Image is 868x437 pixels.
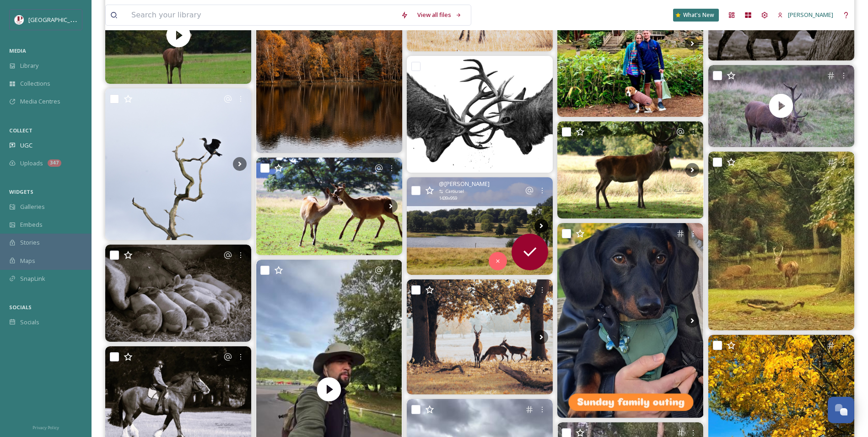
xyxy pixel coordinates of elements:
[105,245,251,342] img: Cute little piglets 🐖 🐷 🐽 tattonpark tattonparkfarm #tattonpark #tattonparkfarm #piglets #pigs #n...
[9,188,33,195] span: WIDGETS
[20,238,40,247] span: Stories
[256,158,402,255] img: Deer are so cute 😍 🦌 📸 tattonpark #deer #deerphotography #deerphotographer #naturephotographer #n...
[708,65,854,147] img: thumbnail
[20,159,43,168] span: Uploads
[407,279,553,395] img: Red Deer rutting season is under way👀🦌 This morning I took an autumn walk around tattonpark to ex...
[20,274,45,283] span: SnapLink
[407,56,553,173] img: Battle of the antlers 🦌💥🦌 These stags were fighting for dominance during the rut showing a powerf...
[32,425,59,431] span: Privacy Policy
[9,127,32,134] span: COLLECT
[446,188,464,195] span: Carousel
[773,6,838,24] a: [PERSON_NAME]
[48,159,61,167] div: 347
[439,180,490,188] span: @ [PERSON_NAME]
[407,177,553,275] img: Tatton Park 🌳 📸 tattonpark #tattonpark #Knutsford #Cheshire #naturephotographer #naturephotograph...
[20,79,50,88] span: Collections
[788,11,833,19] span: [PERSON_NAME]
[673,9,719,22] a: What's New
[708,152,854,330] img: Through the veil Of shade and rain, almost rendering the further hind invisible. Well camouflaged...
[105,88,251,240] img: Assessing his land. This Cormorant was looking elegant as he scouted across the vast Tatton Park ...
[9,47,26,54] span: MEDIA
[20,141,32,150] span: UGC
[20,318,39,327] span: Socials
[828,397,854,423] button: Open Chat
[557,223,703,418] img: So we all got dressed up and went out to Knutsford for a Sunday walkies!! There was major deer 💩 ...
[708,65,854,147] video: Now, this is the real sound of autumn. This Red Deer Stag trying to collect as much grass on his ...
[127,5,396,25] input: Search your library
[28,15,86,24] span: [GEOGRAPHIC_DATA]
[20,202,45,211] span: Galleries
[32,421,59,432] a: Privacy Policy
[20,257,35,265] span: Maps
[20,61,38,70] span: Library
[557,121,703,219] img: Stags 🦌 tattonpark #stags #stag #tattonpark #stagphotography #stagphotographer #naturephotographe...
[413,6,466,24] a: View all files
[9,304,32,311] span: SOCIALS
[15,15,24,24] img: download%20(5).png
[20,220,43,229] span: Embeds
[439,195,457,202] span: 1439 x 959
[20,97,60,106] span: Media Centres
